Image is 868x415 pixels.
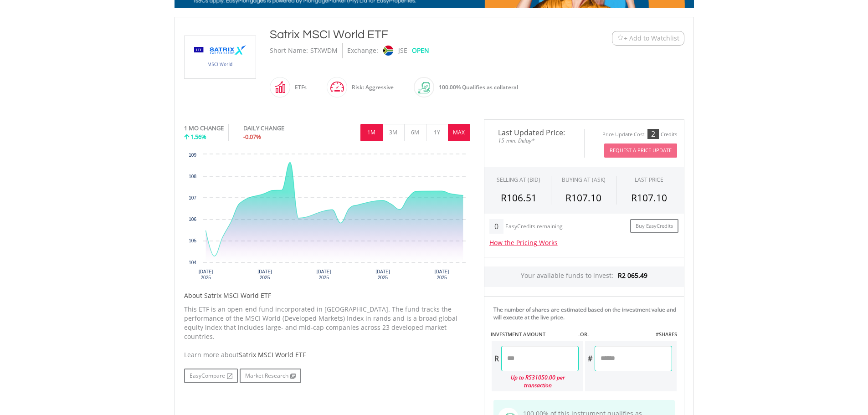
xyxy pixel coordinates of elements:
[239,350,306,359] span: Satrix MSCI World ETF
[190,133,206,141] span: 1.56%
[418,82,430,94] img: collateral-qualifying-green.svg
[347,77,394,98] div: Risk: Aggressive
[617,35,624,41] img: Watchlist
[382,124,405,141] button: 3M
[631,191,667,204] span: R107.10
[661,131,677,138] div: Credits
[270,43,308,58] div: Short Name:
[243,124,315,133] div: DAILY CHANGE
[491,129,577,136] span: Last Updated Price:
[375,269,390,280] text: [DATE] 2025
[426,124,448,141] button: 1Y
[439,83,518,91] span: 100.00% Qualifies as collateral
[189,174,196,179] text: 108
[270,26,556,43] div: Satrix MSCI World ETF
[243,133,261,141] span: -0.07%
[347,43,378,58] div: Exchange:
[316,269,331,280] text: [DATE] 2025
[383,46,393,56] img: jse.png
[448,124,470,141] button: MAX
[360,124,383,141] button: 1M
[189,260,196,265] text: 104
[635,176,663,184] div: LAST PRICE
[184,291,470,300] h5: About Satrix MSCI World ETF
[505,223,563,231] div: EasyCredits remaining
[240,369,301,383] a: Market Research
[491,136,577,145] span: 15-min. Delay*
[492,371,579,391] div: Up to R531050.00 per transaction
[189,217,196,222] text: 106
[184,150,470,287] svg: Interactive chart
[493,306,680,321] div: The number of shares are estimated based on the investment value and will execute at the live price.
[290,77,307,98] div: ETFs
[189,195,196,200] text: 107
[484,266,684,287] div: Your available funds to invest:
[412,43,429,58] div: OPEN
[491,331,545,338] label: INVESTMENT AMOUNT
[578,331,589,338] label: -OR-
[186,36,254,78] img: EQU.ZA.STXWDM.png
[612,31,684,46] button: Watchlist + Add to Watchlist
[189,153,196,158] text: 109
[398,43,407,58] div: JSE
[562,176,606,184] span: BUYING AT (ASK)
[189,238,196,243] text: 105
[565,191,601,204] span: R107.10
[184,150,470,287] div: Chart. Highcharts interactive chart.
[184,350,470,359] div: Learn more about
[647,129,659,139] div: 2
[497,176,540,184] div: SELLING AT (BID)
[604,143,677,158] button: Request A Price Update
[489,219,503,234] div: 0
[602,131,646,138] div: Price Update Cost:
[585,346,595,371] div: #
[630,219,678,233] a: Buy EasyCredits
[310,43,338,58] div: STXWDM
[257,269,272,280] text: [DATE] 2025
[489,238,558,247] a: How the Pricing Works
[501,191,537,204] span: R106.51
[404,124,426,141] button: 6M
[184,124,224,133] div: 1 MO CHANGE
[492,346,501,371] div: R
[198,269,213,280] text: [DATE] 2025
[434,269,449,280] text: [DATE] 2025
[624,34,679,43] span: + Add to Watchlist
[184,369,238,383] a: EasyCompare
[618,271,647,280] span: R2 065.49
[184,305,470,341] p: This ETF is an open-end fund incorporated in [GEOGRAPHIC_DATA]. The fund tracks the performance o...
[656,331,677,338] label: #SHARES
